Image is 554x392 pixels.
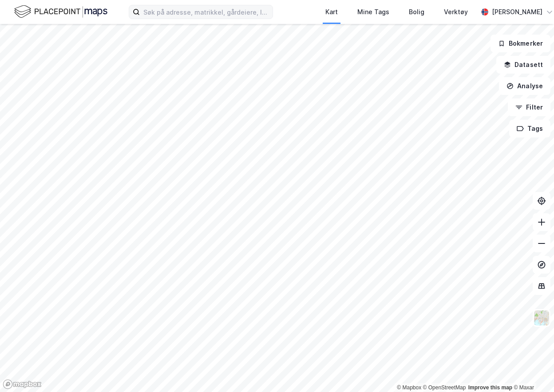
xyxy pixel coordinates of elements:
[499,77,550,95] button: Analyse
[508,98,550,116] button: Filter
[3,379,42,389] a: Mapbox homepage
[444,7,468,17] div: Verktøy
[496,56,550,74] button: Datasett
[14,4,107,20] img: logo.f888ab2527a4732fd821a326f86c7f29.svg
[423,384,466,391] a: OpenStreetMap
[325,7,338,17] div: Kart
[492,7,542,17] div: [PERSON_NAME]
[533,310,550,326] img: Z
[509,120,550,137] button: Tags
[409,7,424,17] div: Bolig
[140,5,273,19] input: Søk på adresse, matrikkel, gårdeiere, leietakere eller personer
[491,35,550,52] button: Bokmerker
[397,384,421,391] a: Mapbox
[357,7,389,17] div: Mine Tags
[468,384,512,391] a: Improve this map
[510,349,554,392] div: Kontrollprogram for chat
[510,349,554,392] iframe: Chat Widget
